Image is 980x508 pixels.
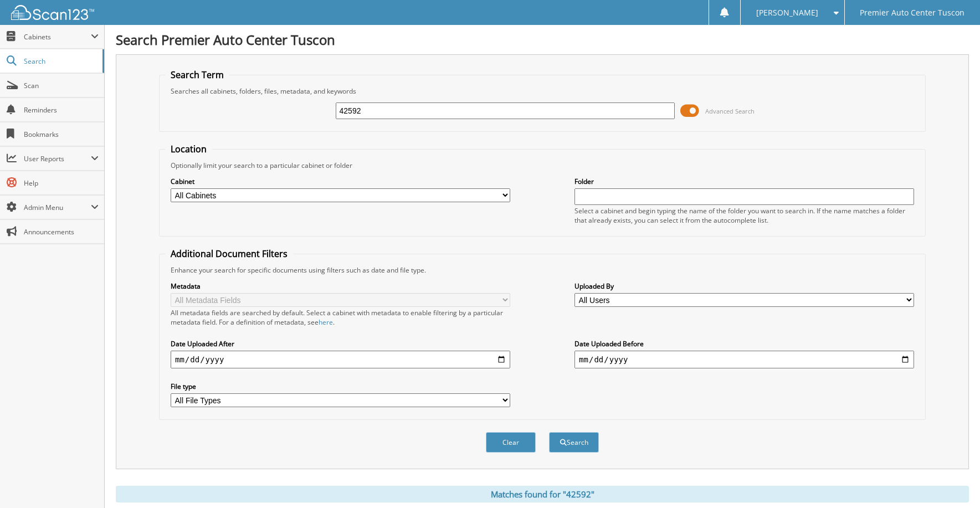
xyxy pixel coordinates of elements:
[24,57,97,66] span: Search
[860,9,964,16] span: Premier Auto Center Tuscon
[319,317,333,327] a: here
[116,30,969,49] h1: Search Premier Auto Center Tuscon
[574,177,914,186] label: Folder
[24,154,91,163] span: User Reports
[171,339,510,348] label: Date Uploaded After
[574,206,914,225] div: Select a cabinet and begin typing the name of the folder you want to search in. If the name match...
[165,86,920,96] div: Searches all cabinets, folders, files, metadata, and keywords
[24,227,99,237] span: Announcements
[574,281,914,291] label: Uploaded By
[24,32,91,42] span: Cabinets
[24,203,91,212] span: Admin Menu
[549,432,599,453] button: Search
[574,339,914,348] label: Date Uploaded Before
[171,308,510,327] div: All metadata fields are searched by default. Select a cabinet with metadata to enable filtering b...
[11,5,94,20] img: scan123-logo-white.svg
[574,351,914,368] input: end
[24,178,99,188] span: Help
[705,107,755,115] span: Advanced Search
[116,486,969,502] div: Matches found for "42592"
[165,69,229,81] legend: Search Term
[165,248,293,260] legend: Additional Document Filters
[171,351,510,368] input: start
[171,382,510,391] label: File type
[756,9,818,16] span: [PERSON_NAME]
[165,143,212,155] legend: Location
[24,81,99,90] span: Scan
[171,177,510,186] label: Cabinet
[171,281,510,291] label: Metadata
[165,161,920,170] div: Optionally limit your search to a particular cabinet or folder
[486,432,536,453] button: Clear
[24,130,99,139] span: Bookmarks
[24,105,99,115] span: Reminders
[165,265,920,275] div: Enhance your search for specific documents using filters such as date and file type.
